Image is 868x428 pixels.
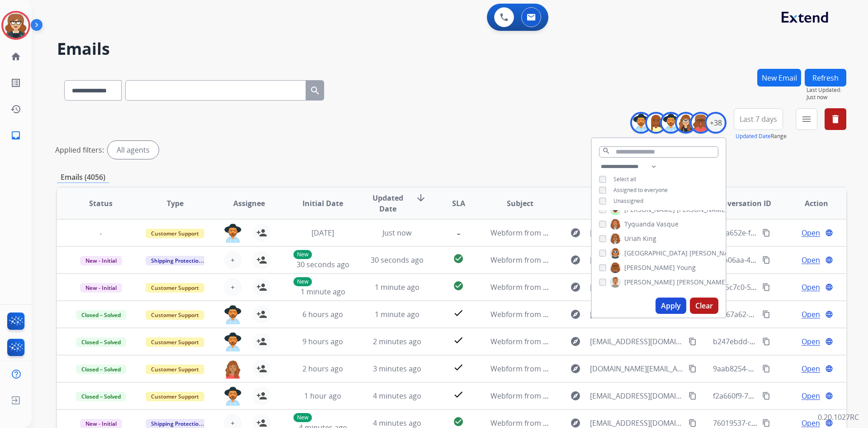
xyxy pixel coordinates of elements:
span: 1 minute ago [301,287,345,297]
span: Closed – Solved [76,337,126,347]
span: Vasque [656,220,679,229]
th: Action [772,188,846,219]
mat-icon: inbox [10,130,21,141]
span: 2 minutes ago [373,337,421,346]
button: Apply [656,298,686,314]
mat-icon: content_copy [762,365,770,373]
mat-icon: person_add [256,227,267,238]
button: + [224,278,242,296]
span: Customer Support [146,337,204,347]
span: Assigned to everyone [613,186,668,194]
span: [EMAIL_ADDRESS][DOMAIN_NAME] [590,336,683,347]
span: Webform from [EMAIL_ADDRESS][DOMAIN_NAME] on [DATE] [491,255,695,265]
span: Tyquanda [624,220,655,229]
span: Webform from [PERSON_NAME][EMAIL_ADDRESS][DOMAIN_NAME] on [DATE] [491,282,751,292]
mat-icon: search [310,85,321,96]
span: + [231,282,235,293]
span: 9aab8254-4a4a-42c5-b278-a03fe2d1f988 [713,364,849,374]
span: b247ebdd-fe17-4077-a338-bdfd40f7b14d [713,337,851,346]
mat-icon: check [453,335,464,346]
mat-icon: person_add [256,282,267,293]
span: Uriah [624,234,641,243]
div: All agents [108,141,159,159]
mat-icon: person_add [256,255,267,265]
span: [PERSON_NAME] [677,278,727,287]
span: 6 hours ago [302,309,343,319]
mat-icon: person_add [256,363,267,374]
mat-icon: history [10,104,21,115]
span: [EMAIL_ADDRESS][DOMAIN_NAME] [590,390,683,401]
button: Last 7 days [734,108,783,130]
mat-icon: content_copy [762,229,770,237]
span: Select all [613,175,636,183]
mat-icon: content_copy [762,419,770,427]
span: 30 seconds ago [371,255,424,265]
span: Closed – Solved [76,392,126,401]
mat-icon: language [825,419,833,427]
mat-icon: language [825,256,833,264]
span: Open [802,309,820,320]
span: [PERSON_NAME] [624,263,675,272]
mat-icon: arrow_downward [415,192,426,203]
span: Closed – Solved [76,365,126,374]
mat-icon: language [825,337,833,346]
mat-icon: language [825,365,833,373]
span: Updated Date [368,192,409,214]
span: [PERSON_NAME] [689,249,740,258]
mat-icon: check [453,362,464,373]
mat-icon: content_copy [762,392,770,400]
mat-icon: person_add [256,336,267,347]
img: agent-avatar [224,305,242,324]
span: Customer Support [146,310,204,320]
span: - [94,229,107,238]
button: + [224,251,242,269]
span: Webform from [EMAIL_ADDRESS][DOMAIN_NAME] on [DATE] [491,418,695,428]
span: Customer Support [146,392,204,401]
mat-icon: list_alt [10,77,21,88]
span: 76019537-c21e-4bc7-9a27-8042a317e471 [713,418,852,428]
span: Last Updated: [807,87,846,94]
button: New Email [757,69,801,87]
span: 30 seconds ago [297,260,349,269]
span: Type [167,198,184,209]
span: Customer Support [146,365,204,374]
span: Unassigned [613,197,643,205]
mat-icon: person_add [256,390,267,401]
img: agent-avatar [224,224,242,243]
span: [PERSON_NAME] [624,278,675,287]
span: Shipping Protection [146,256,208,265]
span: Status [89,198,113,209]
p: Emails (4056) [57,172,109,183]
span: Open [802,227,820,238]
mat-icon: check [453,389,464,400]
span: [DOMAIN_NAME][EMAIL_ADDRESS][DOMAIN_NAME] [590,363,683,374]
span: Webform from [EMAIL_ADDRESS][DOMAIN_NAME] on [DATE] [491,391,695,401]
mat-icon: check [453,308,464,318]
mat-icon: content_copy [762,283,770,291]
span: Open [802,282,820,293]
mat-icon: explore [570,336,581,347]
span: 1 minute ago [375,282,420,292]
mat-icon: search [602,147,610,155]
span: Customer Support [146,283,204,293]
span: Webform from [EMAIL_ADDRESS][DOMAIN_NAME] on [DATE] [491,309,695,319]
mat-icon: content_copy [762,337,770,346]
mat-icon: language [825,229,833,237]
button: Clear [690,298,718,314]
mat-icon: content_copy [762,256,770,264]
span: [DATE] [311,228,334,238]
span: Assignee [233,198,265,209]
mat-icon: explore [570,363,581,374]
span: Just now [382,228,411,238]
mat-icon: person_add [256,309,267,320]
span: 1 hour ago [304,391,341,401]
span: Customer Support [146,229,204,238]
span: SLA [452,198,465,209]
span: 2 hours ago [302,364,343,374]
mat-icon: check_circle [453,280,464,291]
mat-icon: language [825,392,833,400]
mat-icon: explore [570,227,581,238]
img: avatar [3,13,28,38]
span: [GEOGRAPHIC_DATA] [624,249,688,258]
img: agent-avatar [224,360,242,379]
